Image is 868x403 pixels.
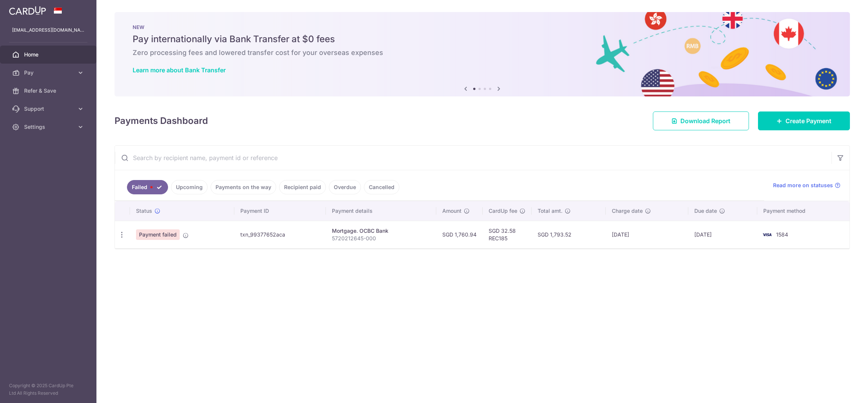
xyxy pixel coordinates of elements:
[24,123,74,131] span: Settings
[688,221,758,248] td: [DATE]
[694,207,717,215] span: Due date
[115,12,850,96] img: Bank transfer banner
[24,87,74,95] span: Refer & Save
[12,26,84,34] p: [EMAIL_ADDRESS][DOMAIN_NAME]
[436,221,483,248] td: SGD 1,760.94
[332,227,430,235] div: Mortgage. OCBC Bank
[133,66,226,74] a: Learn more about Bank Transfer
[606,221,688,248] td: [DATE]
[653,111,749,130] a: Download Report
[332,235,430,242] p: 5720212645-000
[133,24,832,30] p: NEW
[532,221,605,248] td: SGD 1,793.52
[364,180,399,194] a: Cancelled
[234,221,326,248] td: txn_99377652aca
[9,6,46,15] img: CardUp
[538,207,562,215] span: Total amt.
[24,69,74,76] span: Pay
[442,207,462,215] span: Amount
[24,105,74,113] span: Support
[489,207,517,215] span: CardUp fee
[820,380,860,399] iframe: Opens a widget where you can find more information
[612,207,643,215] span: Charge date
[680,116,730,125] span: Download Report
[757,201,850,221] th: Payment method
[24,51,74,58] span: Home
[279,180,326,194] a: Recipient paid
[776,231,788,238] span: 1584
[115,146,831,170] input: Search by recipient name, payment id or reference
[785,116,831,125] span: Create Payment
[136,207,152,215] span: Status
[133,48,832,57] h6: Zero processing fees and lowered transfer cost for your overseas expenses
[171,180,208,194] a: Upcoming
[773,182,833,189] span: Read more on statuses
[329,180,361,194] a: Overdue
[211,180,276,194] a: Payments on the way
[133,33,832,45] h5: Pay internationally via Bank Transfer at $0 fees
[136,229,180,240] span: Payment failed
[483,221,532,248] td: SGD 32.58 REC185
[759,230,775,239] img: Bank Card
[115,114,208,128] h4: Payments Dashboard
[234,201,326,221] th: Payment ID
[773,182,840,189] a: Read more on statuses
[326,201,436,221] th: Payment details
[758,111,850,130] a: Create Payment
[127,180,168,194] a: Failed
